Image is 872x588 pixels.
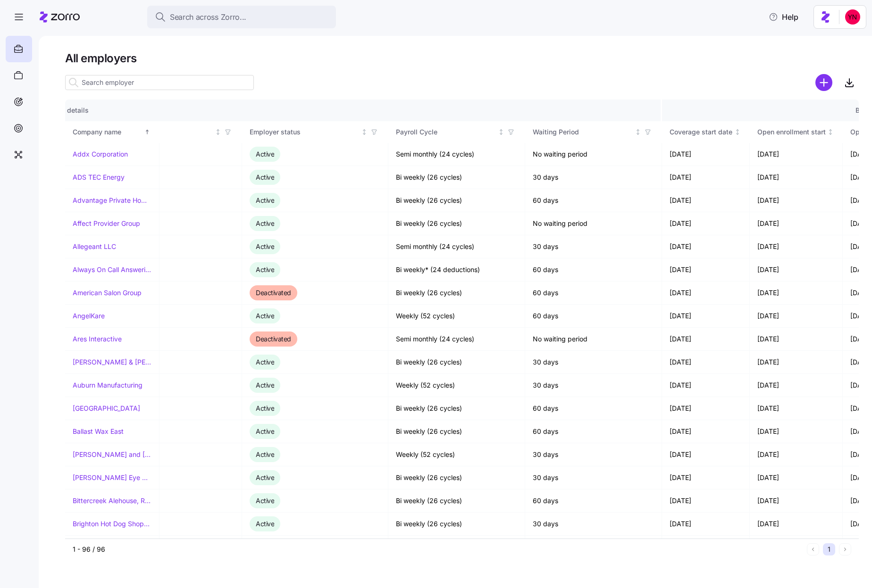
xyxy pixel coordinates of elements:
td: 30 days [525,536,662,559]
td: Weekly (52 cycles) [388,443,525,466]
th: Employer statusNot sorted [242,121,388,143]
div: Open enrollment start [757,127,826,137]
td: Bi weekly (26 cycles) [388,212,525,235]
td: [DATE] [750,536,843,559]
a: Brighton Hot Dog Shoppe [73,519,151,529]
button: 1 [823,543,835,555]
td: [DATE] [662,536,750,559]
td: [DATE] [750,212,843,235]
td: Bi weekly (26 cycles) [388,166,525,189]
div: Not sorted [498,129,504,135]
a: Allegeant LLC [73,242,116,251]
th: Coverage start dateNot sorted [662,121,750,143]
td: [DATE] [662,397,750,420]
td: [US_STATE] [105,374,242,397]
a: AngelKare [73,311,105,321]
td: [DATE] [662,466,750,489]
td: No waiting period [525,328,662,351]
td: [DATE] [662,420,750,443]
td: [DATE] [750,328,843,351]
td: [DATE] [750,420,843,443]
td: [US_STATE] [105,536,242,559]
span: Active [256,173,274,181]
a: Ballast Wax East [73,427,124,436]
a: American Salon Group [73,288,142,298]
td: [DATE] [662,374,750,397]
th: Waiting PeriodNot sorted [525,121,662,143]
td: [US_STATE] [105,305,242,328]
a: Always On Call Answering Service [73,265,151,274]
td: Bi weekly (26 cycles) [388,397,525,420]
div: Not sorted [734,129,741,135]
a: [PERSON_NAME] and [PERSON_NAME]'s Furniture [73,450,151,459]
td: [DATE] [750,466,843,489]
td: No waiting period [525,143,662,166]
td: [DATE] [750,235,843,258]
td: [US_STATE] [105,258,242,282]
td: 60 days [525,397,662,420]
td: 30 days [525,443,662,466]
td: [US_STATE] [105,189,242,212]
td: [DATE] [750,143,843,166]
button: Search across Zorro... [147,6,336,28]
span: Active [256,242,274,250]
div: Waiting Period [533,127,633,137]
div: Company name [73,127,143,137]
td: [DATE] [662,235,750,258]
span: Active [256,404,274,412]
a: [PERSON_NAME] Eye Associates [73,473,151,482]
td: [US_STATE] [105,166,242,189]
a: Auburn Manufacturing [73,381,143,390]
td: Bi weekly (26 cycles) [388,189,525,212]
input: Search employer [65,75,254,90]
td: [DATE] [750,258,843,282]
td: [DATE] [662,143,750,166]
div: 1 - 96 / 96 [73,545,803,554]
span: Active [256,265,274,273]
td: Weekly (52 cycles) [388,374,525,397]
td: [DATE] [750,282,843,305]
a: Advantage Private Home Care [73,196,151,205]
th: Payroll CycleNot sorted [388,121,525,143]
div: Not sorted [361,129,368,135]
td: [DATE] [750,305,843,328]
td: [DATE] [662,258,750,282]
td: Bi weekly (26 cycles) [388,282,525,305]
td: [US_STATE] [105,466,242,489]
button: Help [761,8,806,26]
td: [US_STATE] [105,513,242,536]
h1: All employers [65,51,859,66]
td: Bi weekly (26 cycles) [388,513,525,536]
td: 30 days [525,466,662,489]
td: [US_STATE] [105,282,242,305]
svg: add icon [815,74,832,91]
span: Active [256,381,274,389]
td: [US_STATE] [105,397,242,420]
td: 60 days [525,258,662,282]
td: 60 days [525,282,662,305]
a: [GEOGRAPHIC_DATA] [73,404,140,413]
img: 113f96d2b49c10db4a30150f42351c8a [845,9,860,25]
button: Previous page [807,543,819,555]
td: [DATE] [750,443,843,466]
td: Semi monthly (24 cycles) [388,235,525,258]
div: Sorted ascending [144,129,151,135]
td: 30 days [525,351,662,374]
td: [DATE] [662,443,750,466]
td: [DATE] [662,328,750,351]
td: [DATE] [750,489,843,513]
td: Bi weekly (26 cycles) [388,420,525,443]
span: Active [256,473,274,481]
td: [DATE] [662,351,750,374]
td: [DATE] [750,397,843,420]
a: Affect Provider Group [73,219,140,228]
td: [DATE] [662,166,750,189]
span: Active [256,219,274,227]
div: Not sorted [827,129,834,135]
td: [DATE] [750,513,843,536]
span: Active [256,196,274,204]
td: Weekly (52 cycles) [388,305,525,328]
span: Active [256,427,274,435]
td: [DATE] [662,282,750,305]
td: [DATE] [662,489,750,513]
